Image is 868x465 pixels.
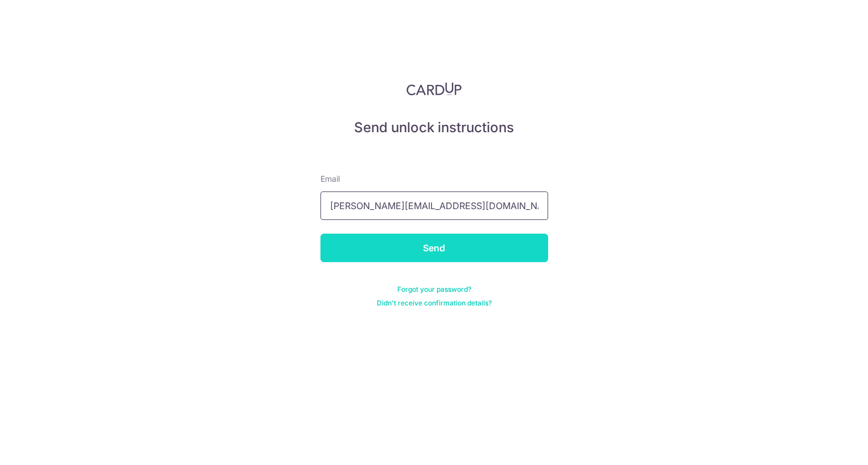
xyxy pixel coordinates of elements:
[320,119,548,137] h5: Send unlock instructions
[377,299,492,308] a: Didn't receive confirmation details?
[406,82,462,96] img: CardUp Logo
[320,174,340,183] span: translation missing: en.devise.label.Email
[397,285,471,294] a: Forgot your password?
[320,191,548,220] input: Enter your Email
[320,234,548,262] input: Send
